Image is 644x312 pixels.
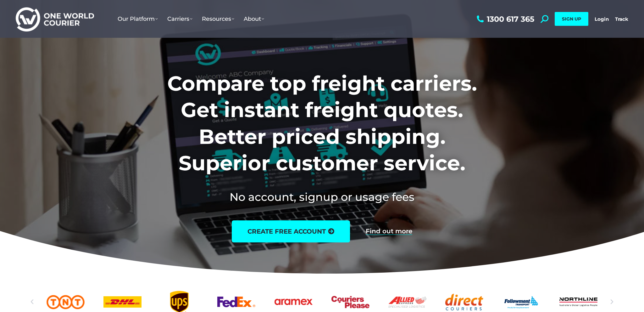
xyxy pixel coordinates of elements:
[595,16,609,22] a: Login
[232,220,350,242] a: create free account
[555,12,588,26] a: SIGN UP
[16,6,94,32] img: One World Courier
[239,9,269,29] a: About
[202,15,234,22] span: Resources
[126,70,519,177] h1: Compare top freight carriers. Get instant freight quotes. Better priced shipping. Superior custom...
[615,16,628,22] a: Track
[126,189,519,205] h2: No account, signup or usage fees
[163,9,197,29] a: Carriers
[475,15,534,23] a: 1300 617 365
[366,228,412,235] a: Find out more
[167,15,192,22] span: Carriers
[118,15,158,22] span: Our Platform
[244,15,264,22] span: About
[197,9,239,29] a: Resources
[562,16,581,22] span: SIGN UP
[113,9,163,29] a: Our Platform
